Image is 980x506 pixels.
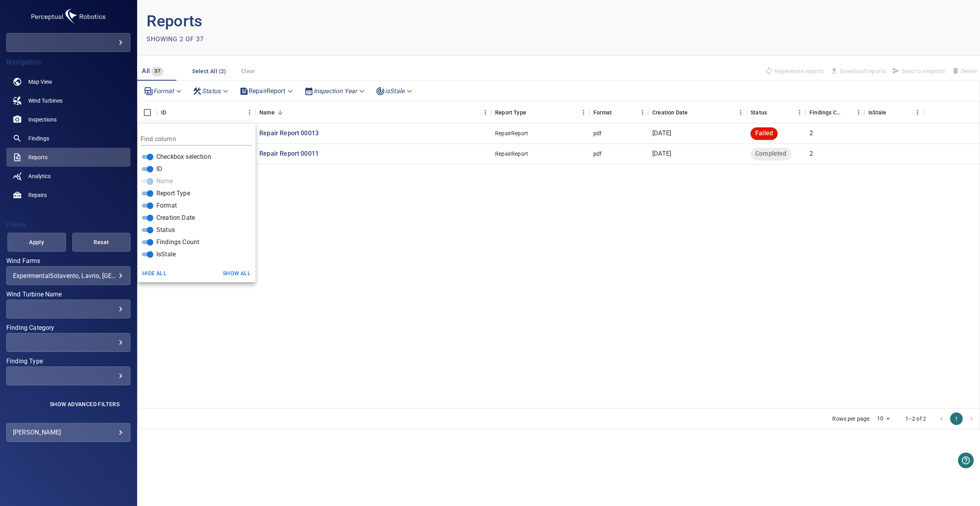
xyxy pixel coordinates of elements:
[6,33,130,52] div: demo
[7,233,66,252] button: Apply
[13,272,124,280] div: ExperimentalSotavento, Lavrio, [GEOGRAPHIC_DATA]
[578,107,589,118] button: Menu
[868,101,886,123] div: Findings in the reports are outdated due to being updated or removed. IsStale reports do not repr...
[6,58,130,66] h4: Navigation
[50,401,119,407] span: Show Advanced Filters
[156,189,190,198] span: Report Type
[912,107,923,118] button: Menu
[156,164,162,174] span: ID
[6,72,130,91] a: map noActive
[495,129,528,137] div: RepairReport
[751,129,778,138] span: Failed
[652,101,688,123] div: Creation Date
[28,134,49,142] span: Findings
[29,6,108,27] img: demo-logo
[28,116,57,123] span: Inspections
[166,107,177,118] button: Sort
[156,250,176,259] span: IsStale
[141,84,186,98] div: Format
[6,148,130,167] a: reports active
[842,107,853,118] button: Sort
[688,107,699,118] button: Sort
[6,91,130,110] a: windturbines noActive
[259,101,275,123] div: Name
[156,225,175,235] span: Status
[28,78,52,86] span: Map View
[832,415,870,423] p: Rows per page:
[589,101,648,123] div: Format
[809,129,813,138] p: 2
[189,64,229,79] button: Select All (2)
[751,101,767,123] div: Status
[747,101,806,123] div: Status
[905,415,926,423] p: 1–2 of 2
[156,152,211,162] span: Checkbox selection
[612,107,623,118] button: Sort
[806,101,864,123] div: Findings Count
[864,101,923,123] div: IsStale
[259,149,319,158] a: Repair Report 00011
[142,67,150,75] span: All
[244,107,255,118] button: Menu
[28,172,51,180] span: Analytics
[6,325,130,331] label: Finding Category
[495,101,526,123] div: Report Type
[526,107,537,118] button: Sort
[648,101,747,123] div: Creation Date
[6,300,130,318] div: Wind Turbine Name
[593,101,612,123] div: Format
[259,129,319,138] a: Repair Report 00013
[6,258,130,264] label: Wind Farms
[6,333,130,352] div: Finding Category
[301,84,369,98] div: Inspection Year
[156,201,177,210] span: Format
[6,358,130,364] label: Finding Type
[202,87,220,95] em: Status
[385,87,404,95] em: isStale
[147,35,204,44] p: Showing 2 of 37
[6,186,130,204] a: repairs noActive
[45,398,124,410] button: Show Advanced Filters
[6,110,130,129] a: inspections noActive
[853,107,864,118] button: Menu
[637,107,648,118] button: Menu
[886,107,897,118] button: Sort
[161,101,166,123] div: ID
[491,101,589,123] div: Report Type
[6,291,130,298] label: Wind Turbine Name
[6,167,130,186] a: analytics noActive
[255,101,491,123] div: Name
[156,213,195,223] span: Creation Date
[6,221,130,229] h4: Filters
[151,67,163,76] span: 37
[139,266,170,281] button: Hide all
[767,107,778,118] button: Sort
[314,87,357,95] em: Inspection Year
[220,266,254,281] button: Show all
[156,177,173,186] span: Name
[950,412,963,425] button: page 1
[275,107,286,118] button: Sort
[874,413,893,424] div: 10
[236,84,298,98] div: RepairReport
[189,84,233,98] div: Status
[6,366,130,385] div: Finding Type
[479,107,491,118] button: Menu
[652,129,671,138] p: [DATE]
[809,149,813,158] p: 2
[735,107,747,118] button: Menu
[147,9,558,33] p: Reports
[6,129,130,148] a: findings noActive
[809,101,842,123] div: Findings Count
[934,412,979,425] nav: pagination navigation
[13,426,124,439] div: [PERSON_NAME]
[751,149,791,158] span: Completed
[17,237,56,247] span: Apply
[593,150,602,158] div: pdf
[28,97,62,105] span: Wind Turbines
[156,237,199,247] span: Findings Count
[373,84,417,98] div: isStale
[794,107,806,118] button: Menu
